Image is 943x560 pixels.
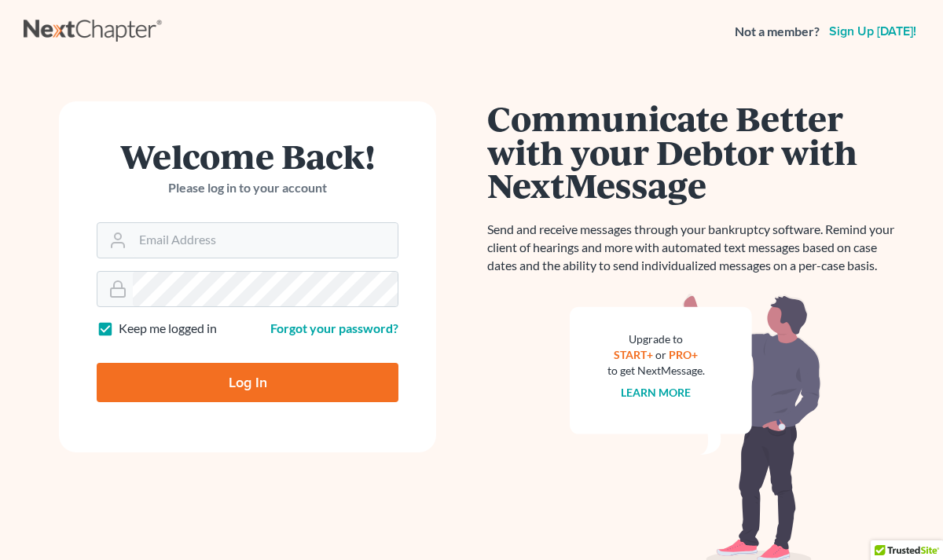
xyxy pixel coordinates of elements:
p: Send and receive messages through your bankruptcy software. Remind your client of hearings and mo... [487,221,904,275]
div: Upgrade to [607,331,705,347]
a: Sign up [DATE]! [826,25,919,38]
span: or [656,348,667,361]
div: to get NextMessage. [607,363,705,379]
h1: Communicate Better with your Debtor with NextMessage [487,101,904,202]
a: PRO+ [670,348,699,361]
a: START+ [615,348,654,361]
label: Keep me logged in [119,320,217,338]
strong: Not a member? [735,23,820,41]
a: Forgot your password? [270,320,398,335]
p: Please log in to your account [97,179,398,197]
a: Learn more [622,386,692,399]
input: Log In [97,363,398,402]
h1: Welcome Back! [97,139,398,173]
input: Email Address [133,223,398,258]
